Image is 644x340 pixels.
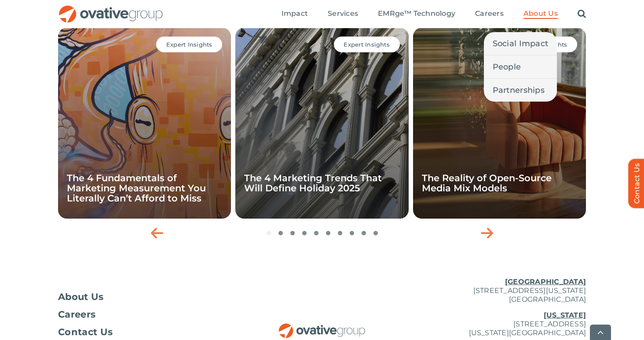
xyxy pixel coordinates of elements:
[58,328,113,336] span: Contact Us
[278,231,283,235] span: Go to slide 2
[578,9,586,19] a: Search
[544,311,586,319] u: [US_STATE]
[493,37,549,50] span: Social Impact
[58,28,231,219] div: 2 / 10
[493,61,521,73] span: People
[278,322,366,331] a: OG_Full_horizontal_RGB
[476,222,498,244] div: Next slide
[410,278,586,304] p: [STREET_ADDRESS][US_STATE] [GEOGRAPHIC_DATA]
[493,84,545,96] span: Partnerships
[413,28,586,219] div: 4 / 10
[484,79,557,102] a: Partnerships
[282,9,308,19] a: Impact
[484,55,557,78] a: People
[338,231,342,235] span: Go to slide 7
[475,9,504,19] a: Careers
[267,231,271,235] span: Go to slide 1
[146,222,168,244] div: Previous slide
[58,292,234,336] nav: Footer Menu
[475,9,504,18] span: Careers
[378,9,455,18] span: EMRge™ Technology
[505,278,586,286] u: [GEOGRAPHIC_DATA]
[373,231,378,235] span: Go to slide 10
[244,172,382,194] a: The 4 Marketing Trends That Will Define Holiday 2025
[350,231,354,235] span: Go to slide 8
[58,292,234,301] a: About Us
[523,9,558,19] a: About Us
[328,9,358,18] span: Services
[67,172,206,204] a: The 4 Fundamentals of Marketing Measurement You Literally Can’t Afford to Miss
[58,292,104,301] span: About Us
[302,231,307,235] span: Go to slide 4
[58,310,234,319] a: Careers
[326,231,330,235] span: Go to slide 6
[362,231,366,235] span: Go to slide 9
[484,32,557,55] a: Social Impact
[378,9,455,19] a: EMRge™ Technology
[282,9,308,18] span: Impact
[58,4,164,13] a: OG_Full_horizontal_RGB
[58,328,234,336] a: Contact Us
[235,28,408,219] div: 3 / 10
[523,9,558,18] span: About Us
[314,231,318,235] span: Go to slide 5
[422,172,552,194] a: The Reality of Open-Source Media Mix Models
[328,9,358,19] a: Services
[58,310,95,319] span: Careers
[290,231,295,235] span: Go to slide 3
